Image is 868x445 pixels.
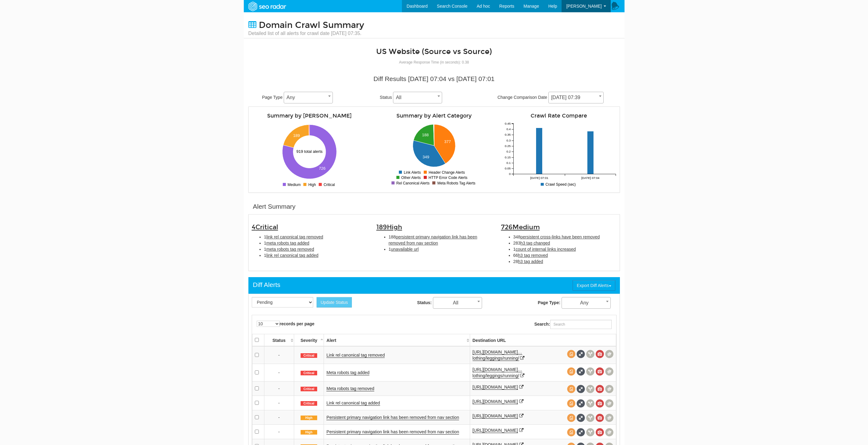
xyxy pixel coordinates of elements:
[518,259,543,264] span: h3 tag added
[301,371,317,376] span: Critical
[586,414,594,422] span: View headers
[513,252,617,258] li: 66
[577,399,585,408] span: Full Source Diff
[513,258,617,265] li: 28
[266,241,309,246] span: meta robots tag added
[567,350,575,358] span: View source
[389,234,492,246] li: 188
[596,350,604,358] span: View screenshot
[577,350,585,358] span: Full Source Diff
[399,60,469,64] small: Average Response Time (in seconds): 0.38
[605,428,613,436] span: Compare screenshots
[506,139,511,142] tspan: 0.3
[509,172,511,176] tspan: 0
[518,253,548,258] span: h3 tag removed
[326,353,385,358] a: Link rel canonical tag removed
[266,253,318,258] span: link rel canonical tag added
[516,247,576,252] span: count of internal links increased
[264,381,294,396] td: -
[505,167,511,170] tspan: 0.05
[380,95,392,100] span: Status
[605,367,613,376] span: Compare screenshots
[257,321,315,327] label: records per page
[317,297,352,308] button: Update Status
[264,424,294,439] td: -
[538,300,560,305] strong: Page Type:
[376,113,492,119] h4: Summary by Alert Category
[264,410,294,424] td: -
[605,385,613,393] span: Compare screenshots
[326,415,459,420] a: Persistent primary navigation link has been removed from nav section
[505,133,511,137] tspan: 0.35
[376,47,492,56] a: US Website (Source vs Source)
[259,20,364,30] span: Domain Crawl Summary
[513,246,617,252] li: 1
[470,334,616,346] th: Destination URL
[577,428,585,436] span: Full Source Diff
[829,427,862,442] iframe: Opens a widget where you can find more information
[534,320,611,329] label: Search:
[437,4,468,9] span: Search Console
[499,4,514,9] span: Reports
[501,223,540,231] span: 726
[252,223,278,231] span: 4
[506,161,511,165] tspan: 0.1
[550,320,612,329] input: Search:
[505,122,511,126] tspan: 0.45
[264,346,294,364] td: -
[264,234,367,240] li: 1
[501,113,617,119] h4: Crawl Rate Compare
[586,385,594,393] span: View headers
[573,280,615,291] button: Export Diff Alerts
[586,367,594,376] span: View headers
[596,399,604,408] span: View screenshot
[266,234,323,239] span: link rel canonical tag removed
[266,247,314,252] span: meta robots tag removed
[477,4,490,9] span: Ad hoc
[596,367,604,376] span: View screenshot
[512,223,540,231] span: Medium
[596,414,604,422] span: View screenshot
[530,176,548,180] tspan: [DATE] 07:01
[301,387,317,392] span: Critical
[387,223,402,231] span: High
[264,252,367,258] li: 1
[506,128,511,131] tspan: 0.4
[264,364,294,381] td: -
[326,400,380,406] a: Link rel canonical tag added
[433,299,482,307] span: All
[567,399,575,408] span: View source
[567,414,575,422] span: View source
[586,350,594,358] span: View headers
[506,150,511,153] tspan: 0.2
[548,4,557,9] span: Help
[586,399,594,408] span: View headers
[473,385,518,390] a: [URL][DOMAIN_NAME]
[567,428,575,436] span: View source
[581,176,600,180] tspan: [DATE] 07:04
[253,74,615,83] div: Diff Results [DATE] 07:04 vs [DATE] 07:01
[255,223,278,231] span: Critical
[264,240,367,246] li: 1
[389,246,492,252] li: 1
[264,334,294,346] th: Status: activate to sort column ascending
[596,428,604,436] span: View screenshot
[549,93,603,102] span: 09/26/2025 07:39
[253,202,296,211] div: Alert Summary
[246,1,288,12] img: SEORadar
[605,414,613,422] span: Compare screenshots
[393,92,442,103] span: All
[296,149,323,154] text: 919 total alerts
[577,367,585,376] span: Full Source Diff
[391,247,418,252] span: unavailable url
[566,4,601,9] span: [PERSON_NAME]
[301,430,317,435] span: High
[253,280,280,289] div: Diff Alerts
[301,353,317,358] span: Critical
[473,367,522,378] a: [URL][DOMAIN_NAME]…lothing/leggings/running/
[284,93,333,102] span: Any
[393,93,442,102] span: All
[586,428,594,436] span: View headers
[252,113,367,119] h4: Summary by [PERSON_NAME]
[248,30,364,37] small: Detailed list of all alerts for crawl date [DATE] 07:35.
